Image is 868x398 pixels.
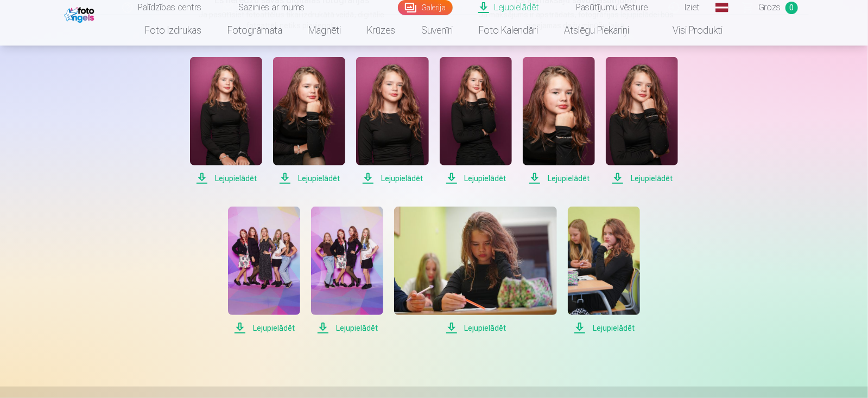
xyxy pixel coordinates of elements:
span: Lejupielādēt [440,172,512,185]
a: Lejupielādēt [356,57,428,185]
span: Lejupielādēt [356,172,428,185]
a: Magnēti [296,15,354,46]
span: Lejupielādēt [190,172,262,185]
span: Lejupielādēt [606,172,678,185]
a: Lejupielādēt [273,57,345,185]
span: Lejupielādēt [311,322,383,335]
a: Lejupielādēt [394,207,557,335]
a: Lejupielādēt [311,207,383,335]
a: Lejupielādēt [568,207,640,335]
img: /fa1 [64,4,97,23]
a: Lejupielādēt [440,57,512,185]
span: Lejupielādēt [273,172,345,185]
a: Visi produkti [643,15,736,46]
a: Lejupielādēt [190,57,262,185]
a: Atslēgu piekariņi [552,15,643,46]
span: Lejupielādēt [523,172,595,185]
span: Lejupielādēt [394,322,557,335]
a: Krūzes [354,15,409,46]
a: Lejupielādēt [523,57,595,185]
a: Lejupielādēt [606,57,678,185]
a: Suvenīri [409,15,466,46]
span: Grozs [759,1,781,14]
span: 0 [785,2,798,14]
a: Fotogrāmata [215,15,296,46]
a: Foto izdrukas [132,15,215,46]
span: Lejupielādēt [568,322,640,335]
a: Foto kalendāri [466,15,552,46]
span: Lejupielādēt [228,322,300,335]
a: Lejupielādēt [228,207,300,335]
